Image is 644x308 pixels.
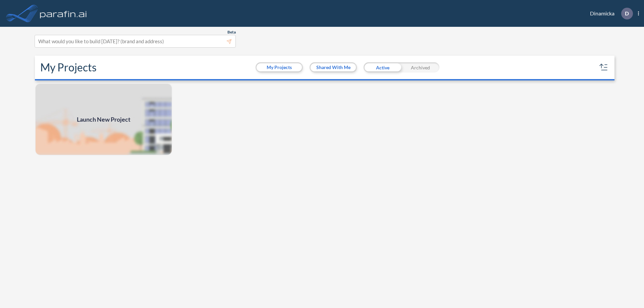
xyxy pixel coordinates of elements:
[35,83,172,156] a: Launch New Project
[39,7,88,20] img: logo
[40,61,97,74] h2: My Projects
[598,62,609,73] button: sort
[77,115,130,124] span: Launch New Project
[227,29,236,35] span: Beta
[625,10,629,16] p: D
[35,83,172,156] img: add
[257,63,302,71] button: My Projects
[401,62,439,72] div: Archived
[364,62,401,72] div: Active
[311,63,356,71] button: Shared With Me
[580,8,639,19] div: Dinamicka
